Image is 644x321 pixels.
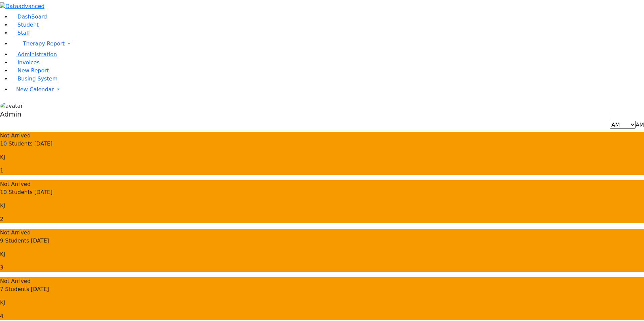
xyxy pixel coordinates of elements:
span: AM [636,122,644,128]
span: Student [17,22,39,28]
span: Administration [17,51,57,58]
span: DashBoard [17,13,47,20]
a: Therapy Report [11,37,644,51]
a: Administration [11,51,57,58]
a: New Report [11,67,49,74]
a: DashBoard [11,13,47,20]
span: New Calendar [16,86,54,93]
a: New Calendar [11,83,644,96]
a: Staff [11,30,30,36]
span: Staff [17,30,30,36]
a: Busing System [11,75,58,82]
a: Student [11,22,39,28]
span: New Report [17,67,49,74]
span: Therapy Report [23,40,65,47]
span: Invoices [17,59,40,66]
span: Busing System [17,75,58,82]
a: Invoices [11,59,40,66]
